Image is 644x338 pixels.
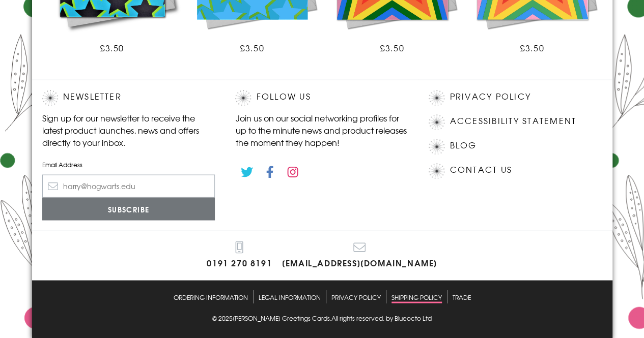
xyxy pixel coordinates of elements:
a: Accessibility Statement [450,114,576,128]
a: Trade [453,290,471,303]
a: Privacy Policy [331,290,381,303]
span: £3.50 [380,42,404,54]
span: £3.50 [520,42,544,54]
span: All rights reserved. [331,313,384,322]
input: Subscribe [42,197,215,220]
label: Email Address [42,160,215,169]
input: harry@hogwarts.edu [42,174,215,197]
a: [PERSON_NAME] Greetings Cards [233,313,330,324]
p: © 2025 . [42,313,602,322]
a: Legal Information [259,290,321,303]
a: 0191 270 8191 [207,241,272,270]
a: Contact Us [450,163,512,177]
a: [EMAIL_ADDRESS][DOMAIN_NAME] [282,241,437,270]
a: Blog [450,139,477,152]
h2: Follow Us [235,90,408,105]
a: Privacy Policy [450,90,530,104]
a: by Blueocto Ltd [386,313,432,324]
h2: Newsletter [42,90,215,105]
a: Ordering Information [174,290,248,303]
span: £3.50 [240,42,264,54]
span: £3.50 [100,42,124,54]
a: Shipping Policy [391,290,442,303]
p: Sign up for our newsletter to receive the latest product launches, news and offers directly to yo... [42,112,215,148]
p: Join us on our social networking profiles for up to the minute news and product releases the mome... [235,112,408,148]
